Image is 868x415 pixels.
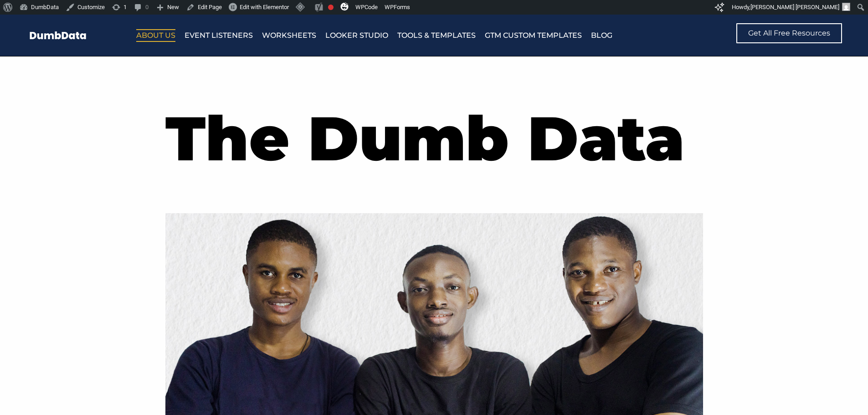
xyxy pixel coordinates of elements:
img: svg+xml;base64,PHN2ZyB4bWxucz0iaHR0cDovL3d3dy53My5vcmcvMjAwMC9zdmciIHZpZXdCb3g9IjAgMCAzMiAzMiI+PG... [340,2,349,10]
a: Looker Studio [325,29,388,42]
a: Get All Free Resources [736,23,842,43]
span: Edit with Elementor [240,4,289,10]
span: [PERSON_NAME] [PERSON_NAME] [750,4,839,10]
h1: The Dumb Data [165,95,703,181]
span: Get All Free Resources [748,30,830,37]
a: Worksheets [262,29,316,42]
a: About Us [136,29,175,42]
nav: Menu [136,29,677,42]
a: GTM Custom Templates [485,29,582,42]
div: Focus keyphrase not set [328,5,334,10]
a: Blog [591,29,612,42]
a: Tools & Templates [397,29,476,42]
a: Event Listeners [185,29,253,42]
